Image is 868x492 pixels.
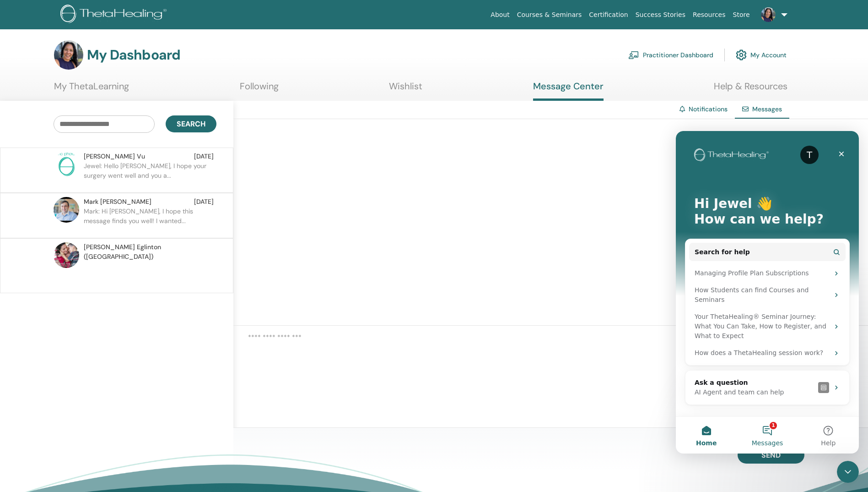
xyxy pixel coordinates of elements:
a: About [487,6,513,23]
span: [DATE] [194,152,214,161]
a: Help & Resources [714,81,787,98]
img: default.jpg [54,242,79,268]
p: Mark: Hi [PERSON_NAME], I hope this message finds you well! I wanted... [84,207,216,234]
span: Search [177,119,205,129]
a: Wishlist [389,81,422,98]
a: Notifications [689,105,728,113]
span: [PERSON_NAME] Eglinton ([GEOGRAPHIC_DATA]) [84,242,214,262]
button: Send [738,446,804,464]
img: default.jpg [761,7,776,22]
span: Mark [PERSON_NAME] [84,197,151,207]
img: chalkboard-teacher.svg [628,51,639,59]
a: My ThetaLearning [54,81,129,98]
a: My Account [736,45,787,65]
img: logo.png [60,5,170,25]
span: [PERSON_NAME] Vu [84,152,145,161]
img: no-photo.png [54,152,79,177]
img: default.jpg [54,197,79,223]
img: default.jpg [54,40,83,70]
button: Search [166,115,216,132]
a: Practitioner Dashboard [628,45,713,65]
img: cog.svg [736,47,747,63]
span: [DATE] [194,197,214,207]
a: Message Center [533,81,604,101]
iframe: Intercom live chat [676,131,859,454]
a: Certification [585,6,631,23]
a: Resources [689,6,729,23]
a: Following [240,81,279,98]
a: Courses & Seminars [513,6,586,23]
a: Success Stories [632,6,689,23]
p: Jewel: Hello [PERSON_NAME], I hope your surgery went well and you a... [84,161,216,189]
a: Store [729,6,754,23]
iframe: Intercom live chat [837,461,859,483]
span: Messages [752,105,782,113]
span: Send [761,450,781,460]
h3: My Dashboard [87,47,180,63]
